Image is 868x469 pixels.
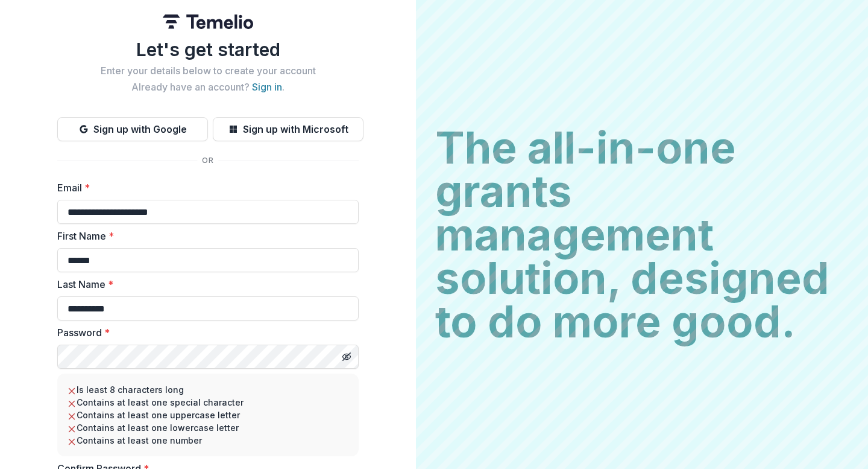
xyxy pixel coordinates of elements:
button: Sign up with Google [57,117,208,141]
label: First Name [57,229,351,243]
li: Contains at least one special character [67,396,349,409]
h2: Already have an account? . [57,81,359,93]
li: Is least 8 characters long [67,383,349,396]
label: Last Name [57,277,351,292]
img: Temelio [163,14,253,29]
button: Toggle password visibility [337,347,356,366]
button: Sign up with Microsoft [213,117,363,141]
h1: Let's get started [57,39,359,60]
li: Contains at least one lowercase letter [67,421,349,434]
h2: Enter your details below to create your account [57,65,359,77]
label: Password [57,325,351,340]
label: Email [57,180,351,195]
a: Sign in [252,81,282,93]
li: Contains at least one uppercase letter [67,409,349,421]
li: Contains at least one number [67,434,349,447]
